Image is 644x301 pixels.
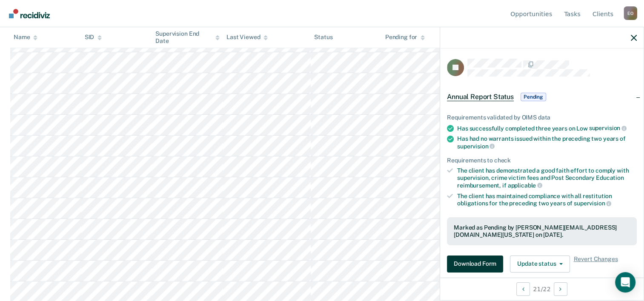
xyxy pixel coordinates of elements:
[447,157,637,164] div: Requirements to check
[226,34,268,41] div: Last Viewed
[510,256,570,273] button: Update status
[155,30,220,45] div: Supervision End Date
[508,182,542,189] span: applicable
[521,93,546,101] span: Pending
[554,282,567,296] button: Next Opportunity
[573,256,618,273] span: Revert Changes
[589,125,627,131] span: supervision
[457,143,495,150] span: supervision
[440,278,644,300] div: 21 / 22
[624,6,637,20] div: E O
[385,34,425,41] div: Pending for
[9,9,50,18] img: Recidiviz
[457,125,637,132] div: Has successfully completed three years on Low
[314,34,332,41] div: Status
[457,167,637,189] div: The client has demonstrated a good faith effort to comply with supervision, crime victim fees and...
[516,282,530,296] button: Previous Opportunity
[447,93,514,101] span: Annual Report Status
[457,135,637,150] div: Has had no warrants issued within the preceding two years of
[85,34,102,41] div: SID
[440,83,644,111] div: Annual Report StatusPending
[624,6,637,20] button: Profile dropdown button
[574,200,611,207] span: supervision
[454,224,630,239] div: Marked as Pending by [PERSON_NAME][EMAIL_ADDRESS][DOMAIN_NAME][US_STATE] on [DATE].
[457,193,637,207] div: The client has maintained compliance with all restitution obligations for the preceding two years of
[447,114,637,121] div: Requirements validated by OIMS data
[447,256,503,273] button: Download Form
[615,272,635,292] div: Open Intercom Messenger
[14,34,37,41] div: Name
[447,256,507,273] a: Navigate to form link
